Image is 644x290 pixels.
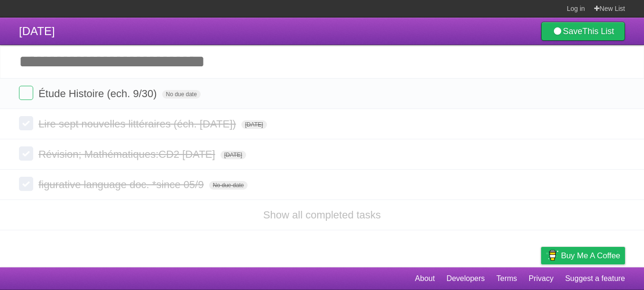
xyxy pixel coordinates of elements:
[19,146,33,161] label: Done
[162,90,201,99] span: No due date
[529,270,553,288] a: Privacy
[19,116,33,130] label: Done
[415,270,435,288] a: About
[497,270,517,288] a: Terms
[541,22,625,41] a: SaveThis List
[546,247,559,263] img: Buy me a coffee
[19,177,33,191] label: Done
[446,270,485,288] a: Developers
[19,86,33,100] label: Done
[38,179,206,190] span: figurative language doc. *since 05/9
[221,151,246,159] span: [DATE]
[38,148,218,160] span: Révision; Mathématiques:CD2 [DATE]
[263,209,381,221] a: Show all completed tasks
[209,181,248,190] span: No due date
[582,27,614,36] b: This List
[541,247,625,264] a: Buy me a coffee
[241,120,267,129] span: [DATE]
[561,247,620,264] span: Buy me a coffee
[19,25,55,37] span: [DATE]
[565,270,625,288] a: Suggest a feature
[38,118,239,130] span: Lire sept nouvelles littéraires (éch. [DATE])
[38,88,159,100] span: Étude Histoire (ech. 9/30)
